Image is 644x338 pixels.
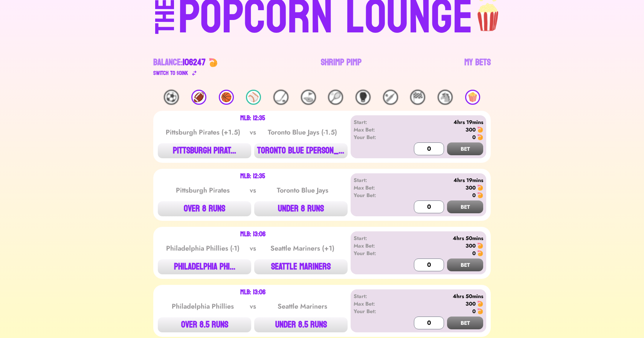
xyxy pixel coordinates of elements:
div: MLB: 13:06 [240,231,266,237]
img: 🍤 [477,243,483,249]
div: 🥊 [356,90,371,105]
div: vs [248,301,258,312]
div: 4hrs 50mins [397,292,483,300]
div: vs [248,185,258,196]
div: Max Bet: [354,242,397,249]
button: UNDER 8 RUNS [254,201,348,216]
button: OVER 8 RUNS [158,201,251,216]
img: 🍤 [477,301,483,307]
div: 🏀 [219,90,234,105]
div: 🏒 [273,90,288,105]
div: 300 [465,184,476,191]
div: 🐴 [438,90,453,105]
div: Balance: [153,57,206,69]
div: Your Bet: [354,307,397,315]
div: Switch to $ OINK [153,69,188,78]
div: ⛳️ [301,90,316,105]
div: Max Bet: [354,184,397,191]
div: ⚾️ [246,90,261,105]
div: vs [248,243,258,254]
div: MLB: 12:35 [240,173,265,179]
button: OVER 8.5 RUNS [158,317,251,332]
button: PHILADELPHIA PHI... [158,259,251,274]
img: 🍤 [477,308,483,314]
div: MLB: 12:35 [240,115,265,121]
div: 0 [472,307,476,315]
div: 4hrs 50mins [397,234,483,242]
img: 🍤 [209,58,218,67]
img: 🍤 [477,185,483,191]
div: Toronto Blue Jays (-1.5) [264,127,340,138]
div: vs [248,127,258,138]
div: Your Bet: [354,249,397,257]
div: Pittsburgh Pirates (+1.5) [165,127,241,138]
div: 🏏 [383,90,398,105]
div: 🍿 [465,90,480,105]
div: 300 [465,126,476,133]
button: UNDER 8.5 RUNS [254,317,348,332]
div: Start: [354,118,397,126]
div: Philadelphia Phillies [165,301,241,312]
button: TORONTO BLUE [PERSON_NAME]... [254,143,348,158]
div: MLB: 13:06 [240,289,266,295]
div: ⚽️ [164,90,179,105]
button: BET [447,258,483,271]
button: BET [447,200,483,213]
div: Toronto Blue Jays [264,185,340,196]
div: Seattle Mariners (+1) [264,243,340,254]
a: My Bets [464,57,491,78]
button: BET [447,142,483,155]
div: Your Bet: [354,191,397,199]
div: Start: [354,176,397,184]
div: 🏈 [191,90,206,105]
div: Start: [354,292,397,300]
div: 0 [472,249,476,257]
img: 🍤 [477,134,483,140]
button: PITTSBURGH PIRAT... [158,143,251,158]
div: 0 [472,133,476,141]
button: SEATTLE MARINERS [254,259,348,274]
div: Seattle Mariners [264,301,340,312]
button: BET [447,317,483,329]
div: Start: [354,234,397,242]
div: 4hrs 19mins [397,176,483,184]
div: Max Bet: [354,126,397,133]
div: 4hrs 19mins [397,118,483,126]
div: Pittsburgh Pirates [165,185,241,196]
div: 0 [472,191,476,199]
div: Philadelphia Phillies (-1) [165,243,241,254]
a: Shrimp Pimp [321,57,362,78]
img: 🍤 [477,127,483,133]
img: 🍤 [477,192,483,198]
div: 🎾 [328,90,343,105]
div: 300 [465,242,476,249]
div: Max Bet: [354,300,397,307]
div: 300 [465,300,476,307]
div: 🏁 [410,90,425,105]
span: 106247 [183,54,206,70]
div: Your Bet: [354,133,397,141]
img: 🍤 [477,250,483,256]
